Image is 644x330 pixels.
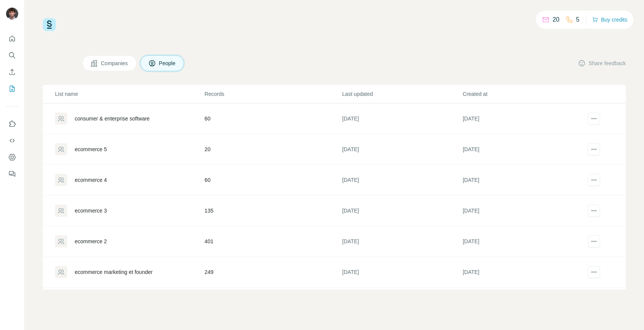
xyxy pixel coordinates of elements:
button: Buy credits [592,14,627,25]
td: 135 [204,195,342,226]
button: Use Surfe on LinkedIn [6,117,18,131]
button: actions [588,143,600,155]
button: My lists [6,82,18,95]
button: Enrich CSV [6,65,18,79]
div: ecommerce 5 [75,145,107,153]
p: 20 [553,15,559,24]
p: Created at [463,90,583,98]
td: [DATE] [462,165,583,195]
td: [DATE] [342,226,462,257]
div: consumer & enterprise software [75,115,150,122]
td: 60 [204,165,342,195]
button: actions [588,113,600,125]
span: People [159,59,176,67]
td: [DATE] [462,226,583,257]
p: Last updated [342,90,462,98]
img: Avatar [6,8,18,20]
td: [DATE] [342,103,462,134]
button: actions [588,205,600,217]
button: actions [588,235,600,247]
button: Share feedback [578,59,626,67]
td: [DATE] [342,195,462,226]
p: 5 [576,15,580,24]
td: 20 [204,134,342,165]
p: Records [204,90,341,98]
button: Quick start [6,32,18,45]
button: Search [6,48,18,62]
button: actions [588,174,600,186]
td: [DATE] [462,195,583,226]
div: ecommerce 3 [75,207,107,214]
h4: My lists [43,57,73,69]
td: [DATE] [342,134,462,165]
td: 249 [204,257,342,288]
td: 60 [204,103,342,134]
td: [DATE] [462,134,583,165]
div: ecommerce 4 [75,176,107,184]
div: ecommerce 2 [75,238,107,245]
p: List name [55,90,204,98]
td: [DATE] [342,257,462,288]
td: [DATE] [462,103,583,134]
td: [DATE] [462,257,583,288]
button: Feedback [6,167,18,181]
button: Use Surfe API [6,134,18,147]
button: actions [588,266,600,278]
div: ecommerce marketing et founder [75,268,152,276]
span: Companies [101,59,129,67]
td: [DATE] [342,165,462,195]
img: Surfe Logo [43,18,56,31]
button: Dashboard [6,150,18,164]
td: 401 [204,226,342,257]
